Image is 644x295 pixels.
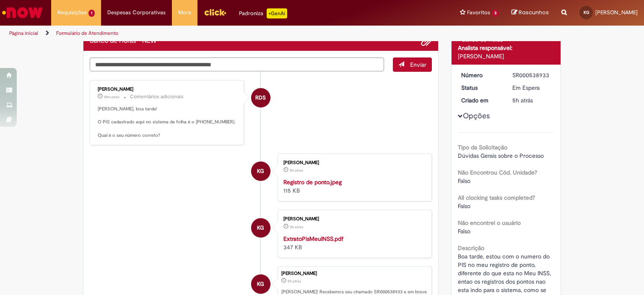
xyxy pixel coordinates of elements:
[6,26,423,41] ul: Trilhas de página
[458,177,470,185] span: Falso
[257,218,264,238] span: KG
[283,235,423,251] div: 347 KB
[104,94,119,99] span: 18m atrás
[458,144,507,151] b: Tipo da Solicitação
[251,218,270,238] div: Keven Gustavo Dos Santos Gomes
[88,10,95,17] span: 1
[393,57,432,72] button: Enviar
[255,88,266,108] span: RDS
[251,88,270,107] div: Raquel De Souza
[204,6,226,18] img: click_logo_yellow_360x200.png
[283,178,342,186] a: Registro de ponto.jpeg
[519,8,549,16] span: Rascunhos
[584,10,589,15] span: KG
[458,44,555,52] div: Analista responsável:
[1,4,44,21] img: ServiceNow
[458,202,470,210] span: Falso
[492,10,499,17] span: 3
[512,71,551,79] div: SR000538933
[281,271,427,276] div: [PERSON_NAME]
[288,279,301,284] span: 5h atrás
[455,71,506,79] dt: Número
[251,162,270,181] div: Keven Gustavo Dos Santos Gomes
[130,93,184,100] small: Comentários adicionais
[458,52,555,60] div: [PERSON_NAME]
[283,178,423,195] div: 115 KB
[421,36,432,47] button: Adicionar anexos
[290,168,303,173] span: 5h atrás
[290,168,303,173] time: 28/08/2025 13:01:22
[90,37,156,45] h2: Banco de Horas - NEW Histórico de tíquete
[107,8,166,17] span: Despesas Corporativas
[512,97,533,104] time: 28/08/2025 13:01:25
[512,9,549,17] a: Rascunhos
[455,84,506,92] dt: Status
[512,97,533,104] span: 5h atrás
[288,279,301,284] time: 28/08/2025 13:01:25
[455,96,506,104] dt: Criado em
[267,8,287,18] p: +GenAi
[458,152,544,159] span: Dúvidas Gerais sobre o Processo
[458,169,537,176] b: Não Encontrou Cód. Unidade?
[57,8,87,17] span: Requisições
[257,161,264,181] span: KG
[283,235,343,243] a: ExtratoPisMeuINSS.pdf
[283,160,423,165] div: [PERSON_NAME]
[458,194,535,201] b: All clocking tasks completed?
[283,217,423,222] div: [PERSON_NAME]
[458,219,521,227] b: Não encontrei o usuário
[257,274,264,294] span: KG
[410,61,426,68] span: Enviar
[239,8,287,18] div: Padroniza
[595,9,638,16] span: [PERSON_NAME]
[104,94,119,99] time: 28/08/2025 17:35:18
[90,57,384,72] textarea: Digite sua mensagem aqui...
[512,96,551,104] div: 28/08/2025 13:01:25
[467,8,490,17] span: Favoritos
[98,87,237,92] div: [PERSON_NAME]
[290,225,303,230] span: 5h atrás
[458,244,484,252] b: Descrição
[98,106,237,139] p: [PERSON_NAME], boa tarde! O PIS cadastrado aqui no sistema de folha é o [PHONE_NUMBER]. Qual é o ...
[178,8,191,17] span: More
[458,227,470,235] span: Falso
[512,84,551,92] div: Em Espera
[9,30,38,37] a: Página inicial
[56,30,118,37] a: Formulário de Atendimento
[290,225,303,230] time: 28/08/2025 13:01:22
[251,274,270,294] div: Keven Gustavo Dos Santos Gomes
